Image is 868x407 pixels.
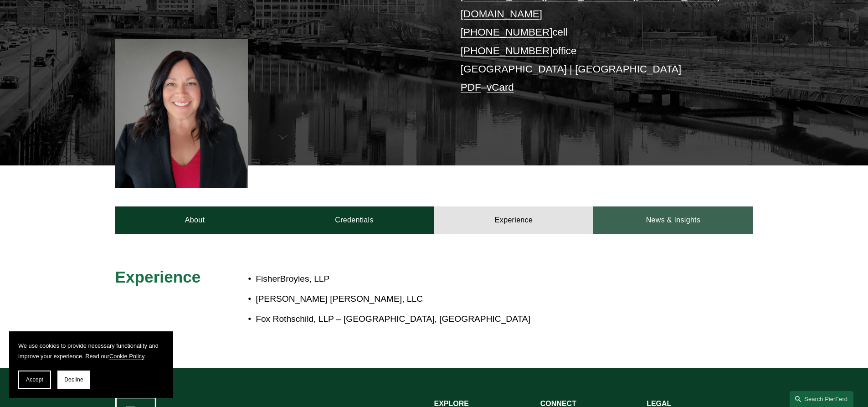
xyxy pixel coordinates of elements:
[593,206,753,234] a: News & Insights
[64,376,83,383] span: Decline
[18,340,164,361] p: We use cookies to provide necessary functionality and improve your experience. Read our .
[461,26,553,38] a: [PHONE_NUMBER]
[256,291,673,307] p: [PERSON_NAME] [PERSON_NAME], LLC
[9,331,173,398] section: Cookie banner
[256,271,673,287] p: FisherBroyles, LLP
[461,82,481,93] a: PDF
[109,353,144,360] a: Cookie Policy
[461,45,553,57] a: [PHONE_NUMBER]
[57,371,90,389] button: Decline
[115,268,201,286] span: Experience
[434,206,594,234] a: Experience
[256,311,673,327] p: Fox Rothschild, LLP – [GEOGRAPHIC_DATA], [GEOGRAPHIC_DATA]
[487,82,514,93] a: vCard
[790,391,853,407] a: Search this site
[115,206,275,234] a: About
[26,376,43,383] span: Accept
[275,206,434,234] a: Credentials
[18,371,51,389] button: Accept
